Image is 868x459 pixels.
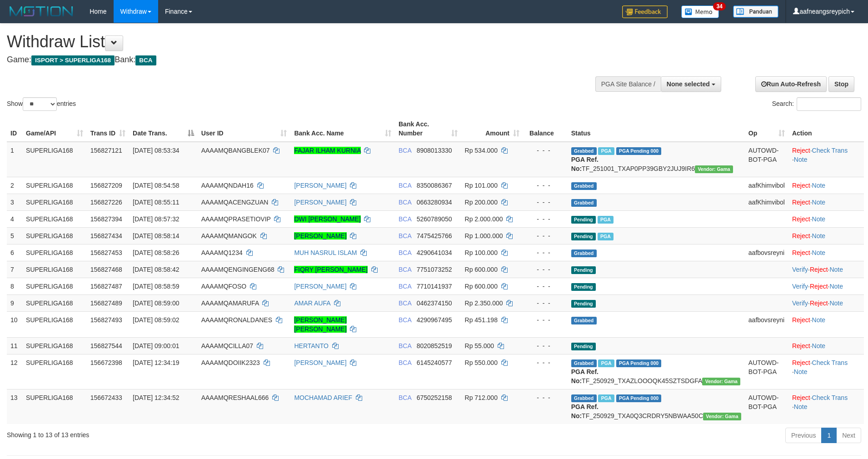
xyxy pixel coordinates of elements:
[465,215,503,223] span: Rp 2.000.000
[836,428,861,443] a: Next
[571,343,596,350] span: Pending
[7,311,22,337] td: 10
[792,394,810,401] a: Reject
[794,368,808,375] a: Note
[821,428,837,443] a: 1
[812,249,826,256] a: Note
[7,33,569,51] h1: Withdraw List
[201,182,254,189] span: AAAAMQNDAH16
[417,147,452,154] span: Copy 8908013330 to clipboard
[465,283,498,290] span: Rp 600.000
[133,147,179,154] span: [DATE] 08:53:34
[201,249,243,256] span: AAAAMQ1234
[595,76,661,92] div: PGA Site Balance /
[527,231,564,240] div: - - -
[399,147,411,154] span: BCA
[812,316,826,324] a: Note
[201,232,257,239] span: AAAAMQMANGOK
[399,266,411,273] span: BCA
[667,80,710,88] span: None selected
[772,97,861,111] label: Search:
[527,315,564,324] div: - - -
[571,359,597,367] span: Grabbed
[695,165,733,173] span: Vendor URL: https://trx31.1velocity.biz
[571,403,599,419] b: PGA Ref. No:
[792,199,810,206] a: Reject
[745,311,788,337] td: aafbovsreyni
[133,266,179,273] span: [DATE] 08:58:42
[598,147,614,155] span: Marked by aafnonsreyleab
[527,299,564,308] div: - - -
[571,394,597,402] span: Grabbed
[812,394,848,401] a: Check Trans
[465,249,498,256] span: Rp 100.000
[788,210,864,227] td: ·
[568,354,745,389] td: TF_250929_TXAZLOOOQK45SZTSDGFA
[294,394,352,401] a: MOCHAMAD ARIEF
[294,215,360,223] a: DWI [PERSON_NAME]
[465,266,498,273] span: Rp 600.000
[90,215,122,223] span: 156827394
[417,266,452,273] span: Copy 7751073252 to clipboard
[294,283,346,290] a: [PERSON_NAME]
[399,299,411,307] span: BCA
[90,249,122,256] span: 156827453
[788,337,864,354] td: ·
[90,342,122,349] span: 156827544
[812,182,826,189] a: Note
[792,316,810,324] a: Reject
[90,299,122,307] span: 156827489
[598,394,614,402] span: Marked by aafsoycanthlai
[733,5,778,18] img: panduan.png
[788,227,864,244] td: ·
[598,216,614,224] span: Marked by aafnonsreyleab
[788,244,864,261] td: ·
[133,283,179,290] span: [DATE] 08:58:59
[201,394,269,401] span: AAAAMQRESHAAL666
[812,199,826,206] a: Note
[788,194,864,210] td: ·
[571,147,597,155] span: Grabbed
[201,199,269,206] span: AAAAMQACENGZUAN
[129,116,198,142] th: Date Trans.: activate to sort column descending
[527,265,564,274] div: - - -
[788,311,864,337] td: ·
[294,342,328,349] a: HERTANTO
[22,227,87,244] td: SUPERLIGA168
[527,146,564,155] div: - - -
[22,389,87,424] td: SUPERLIGA168
[702,378,740,385] span: Vendor URL: https://trx31.1velocity.biz
[133,359,179,366] span: [DATE] 12:34:19
[417,182,452,189] span: Copy 8350086367 to clipboard
[7,5,76,18] img: MOTION_logo.png
[810,266,828,273] a: Reject
[294,266,367,273] a: FIQRY [PERSON_NAME]
[829,283,843,290] a: Note
[788,142,864,177] td: · ·
[788,354,864,389] td: · ·
[90,283,122,290] span: 156827487
[788,294,864,311] td: · ·
[417,215,452,223] span: Copy 5260789050 to clipboard
[797,97,861,111] input: Search:
[7,294,22,311] td: 9
[616,394,662,402] span: PGA Pending
[133,394,179,401] span: [DATE] 12:34:52
[7,116,22,142] th: ID
[7,227,22,244] td: 5
[22,294,87,311] td: SUPERLIGA168
[290,116,395,142] th: Bank Acc. Name: activate to sort column ascending
[465,232,503,239] span: Rp 1.000.000
[812,342,826,349] a: Note
[294,182,346,189] a: [PERSON_NAME]
[788,116,864,142] th: Action
[785,428,822,443] a: Previous
[201,316,272,324] span: AAAAMQRONALDANES
[829,266,843,273] a: Note
[7,177,22,194] td: 2
[417,359,452,366] span: Copy 6145240577 to clipboard
[90,232,122,239] span: 156827434
[7,97,76,111] label: Show entries
[90,394,122,401] span: 156672433
[828,76,854,92] a: Stop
